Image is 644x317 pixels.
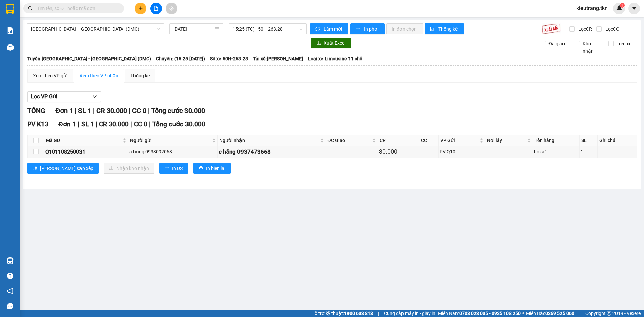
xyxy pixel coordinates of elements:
div: Thống kê [130,72,150,80]
span: | [75,107,76,115]
span: | [149,120,151,128]
span: download [316,41,321,46]
span: Số xe: 50H-263.28 [210,55,248,62]
button: plus [135,3,146,14]
span: In biên lai [206,165,225,172]
span: 1 [621,3,623,8]
span: kieutrang.tkn [571,4,613,12]
span: SL 1 [81,120,94,128]
span: notification [7,288,13,294]
th: Tên hàng [533,135,580,146]
span: aim [169,6,174,11]
span: Nơi lấy [487,137,526,144]
span: Người gửi [130,137,211,144]
th: CC [419,135,439,146]
span: VP Gửi [440,137,478,144]
td: PV Q10 [439,146,485,158]
span: Tài xế: [PERSON_NAME] [253,55,303,62]
span: Cung cấp máy in - giấy in: [384,310,436,317]
span: sort-ascending [33,166,37,171]
span: CC 0 [134,120,147,128]
div: Q101108250031 [45,148,127,156]
button: printerIn biên lai [193,163,231,174]
button: downloadXuất Excel [311,38,351,48]
span: CR 30.000 [99,120,129,128]
button: file-add [150,3,162,14]
span: printer [199,166,203,171]
div: a hưng 0933092068 [129,148,217,155]
span: | [579,310,580,317]
div: PV Q10 [440,148,484,155]
span: | [378,310,379,317]
th: Ghi chú [598,135,637,146]
button: In đơn chọn [386,23,423,34]
strong: 1900 633 818 [344,311,373,316]
span: Làm mới [324,25,343,33]
div: 30.000 [379,147,418,156]
span: sync [315,27,321,32]
span: CR 30.000 [96,107,127,115]
span: | [129,107,130,115]
strong: 0708 023 035 - 0935 103 250 [459,311,521,316]
img: warehouse-icon [7,44,14,51]
span: Đã giao [546,40,568,47]
div: c hằng 0937473668 [219,147,324,156]
span: | [96,120,97,128]
td: Q101108250031 [44,146,128,158]
span: | [78,120,79,128]
button: sort-ascending[PERSON_NAME] sắp xếp [27,163,99,174]
span: | [148,107,150,115]
span: Lọc VP Gửi [31,92,57,101]
input: Tìm tên, số ĐT hoặc mã đơn [37,5,116,12]
span: down [92,94,97,99]
span: | [93,107,95,115]
span: Trên xe [614,40,634,47]
img: logo-vxr [6,4,14,14]
span: Đơn 1 [58,120,76,128]
button: caret-down [628,3,640,14]
button: printerIn DS [159,163,188,174]
th: SL [580,135,598,146]
span: Loại xe: Limousine 11 chỗ [308,55,362,62]
span: Lọc CR [576,25,593,33]
span: Sài Gòn - Tây Ninh (DMC) [31,24,160,34]
img: warehouse-icon [7,257,14,264]
span: CC 0 [132,107,146,115]
button: aim [166,3,177,14]
span: ⚪️ [522,312,524,315]
th: CR [378,135,419,146]
span: [PERSON_NAME] sắp xếp [40,165,93,172]
span: ĐC Giao [328,137,371,144]
span: Miền Nam [438,310,521,317]
span: bar-chart [430,27,436,32]
span: In DS [172,165,183,172]
span: SL 1 [78,107,91,115]
img: solution-icon [7,27,14,34]
span: caret-down [631,5,637,11]
button: bar-chartThống kê [425,23,464,34]
div: 1 [581,148,596,155]
button: printerIn phơi [350,23,385,34]
strong: 0369 525 060 [545,311,574,316]
span: TỔNG [27,107,45,115]
span: Chuyến: (15:25 [DATE]) [156,55,205,62]
button: Lọc VP Gửi [27,91,101,102]
b: Tuyến: [GEOGRAPHIC_DATA] - [GEOGRAPHIC_DATA] (DMC) [27,56,151,61]
span: message [7,303,13,309]
span: file-add [154,6,158,11]
span: Thống kê [438,25,459,33]
sup: 1 [620,3,625,8]
span: printer [165,166,169,171]
span: In phơi [364,25,379,33]
span: Tổng cước 30.000 [152,120,205,128]
span: PV K13 [27,120,48,128]
span: plus [138,6,143,11]
div: hồ sơ [534,148,578,155]
span: Miền Bắc [526,310,574,317]
button: downloadNhập kho nhận [104,163,154,174]
span: Kho nhận [580,40,603,55]
span: Hỗ trợ kỹ thuật: [311,310,373,317]
span: Tổng cước 30.000 [151,107,205,115]
div: Xem theo VP gửi [33,72,67,80]
span: search [28,6,33,11]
